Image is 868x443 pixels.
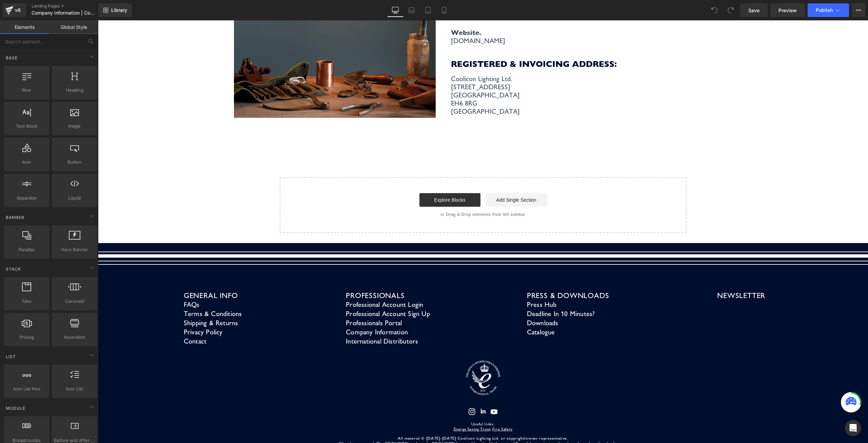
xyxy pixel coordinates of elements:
[248,271,321,280] h2: PROFESSIONALS
[6,334,47,341] span: Pricing
[86,300,140,305] a: Shipping & Returns
[321,173,382,186] a: Explore Blocks
[353,87,629,95] p: [GEOGRAPHIC_DATA]
[388,173,449,186] a: Add Single Section
[708,3,721,17] button: Undo
[356,406,393,411] a: Energy Saving Trust
[5,266,22,272] span: Stack
[54,385,95,392] span: Icon List
[748,7,759,14] span: Save
[353,71,629,79] p: [GEOGRAPHIC_DATA]
[852,3,865,17] button: More
[353,39,629,49] h2: REGISTERED & Invoicing ADDRESS:
[5,405,26,411] span: Module
[429,291,497,296] a: Deadline in 10 minutes?
[420,3,436,17] a: Tablet
[724,3,737,17] button: Redo
[6,87,47,94] span: Row
[86,319,108,323] a: Contact
[248,310,310,314] a: Company Information
[6,385,47,392] span: Icon List Hoz
[32,10,97,16] span: Company Information | Coolicon Lighting Ltd
[86,271,140,280] h2: General INFO
[32,3,110,9] a: Landing Pages
[54,334,95,341] span: Accordion
[353,8,486,24] p: [DOMAIN_NAME]
[436,3,452,17] a: Mobile
[54,246,95,253] span: Hero Banner
[353,8,383,17] strong: Website.
[6,123,47,130] span: Text Block
[6,195,47,202] span: Separator
[86,284,102,287] a: FAQs
[845,420,861,436] div: Open Intercom Messenger
[353,62,629,71] p: [STREET_ADDRESS]
[808,3,849,17] button: Publish
[387,3,403,17] a: Desktop
[429,300,460,305] a: Downloads
[778,7,797,14] span: Preview
[403,3,420,17] a: Laptop
[6,298,47,305] span: Tabs
[429,310,457,314] a: Catalogue
[3,3,26,17] a: v6
[54,123,95,130] span: Image
[816,7,833,13] span: Publish
[770,3,805,17] a: Preview
[248,284,325,287] a: Professional Account Login
[86,291,144,296] a: Terms & Conditions
[5,353,17,360] span: List
[54,195,95,202] span: Liquid
[6,159,47,166] span: Icon
[5,55,18,61] span: Base
[98,3,132,17] a: New Library
[248,319,320,323] a: International Distributors
[394,406,415,411] a: Fire Safety
[619,271,667,280] h2: Newsletter
[429,284,459,287] a: Press Hub
[5,214,25,221] span: Banner
[429,271,511,280] h2: PRESS & Downloads
[54,159,95,166] span: Button
[111,7,127,13] span: Library
[353,54,629,62] p: Coolicon Lighting Ltd.
[248,291,332,296] a: Professional Account Sign up
[14,6,22,15] div: v6
[193,192,578,197] p: or Drag & Drop elements from left sidebar
[353,79,629,87] p: EH6 8RG
[49,20,98,34] a: Global Style
[86,310,125,314] a: Privacy Policy
[54,298,95,305] span: Carousel
[248,300,304,305] a: Professionals Portal
[54,87,95,94] span: Heading
[6,246,47,253] span: Parallax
